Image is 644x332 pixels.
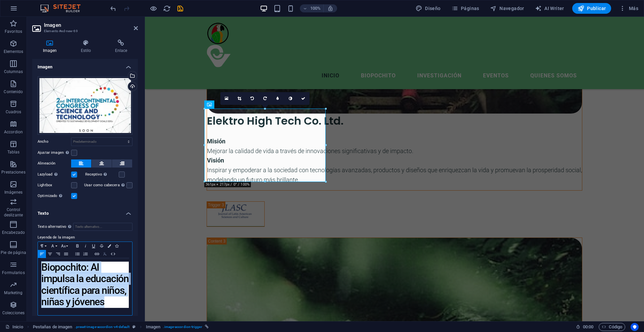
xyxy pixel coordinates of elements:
p: Accordion [4,129,23,135]
span: Haz clic para seleccionar y doble clic para editar [146,323,161,331]
i: Volver a cargar página [163,5,171,12]
button: Insert Link [93,250,101,258]
span: Haz clic para seleccionar y doble clic para editar [33,323,72,331]
label: Optimizado [38,192,71,200]
span: : [588,324,589,329]
a: Confirmar ( Ctrl ⏎ ) [297,92,310,105]
input: Texto alternativo... [73,223,132,231]
p: Formularios [2,270,24,275]
button: Align Right [54,250,62,258]
button: Diseño [413,3,443,14]
img: Editor Logo [39,4,89,12]
button: undo [109,4,117,12]
h4: Estilo [70,40,104,54]
a: Girar 90° a la izquierda [246,92,259,105]
i: Guardar (Ctrl+S) [176,5,184,12]
button: Navegador [487,3,527,14]
button: save [176,4,184,12]
span: . preset-image-accordion-v4-default [75,323,129,331]
label: Receptivo [85,171,119,179]
label: Texto alternativo [38,223,73,231]
a: Girar 90° a la derecha [259,92,271,105]
button: AI Writer [532,3,567,14]
p: Pie de página [1,250,26,255]
button: Páginas [449,3,482,14]
button: Align Center [46,250,54,258]
button: Más [616,3,641,14]
a: Escala de grises [284,92,297,105]
button: HTML [109,250,117,258]
p: Tablas [7,149,20,155]
button: Paragraph Format [38,242,49,250]
p: Imágenes [4,190,22,195]
span: . image-accordion-trigger [163,323,202,331]
button: Align Left [38,250,46,258]
button: Usercentrics [631,323,639,331]
nav: breadcrumb [33,323,209,331]
p: Cuadros [6,109,21,115]
h4: Texto [32,205,138,217]
label: Ancho [38,140,71,143]
p: Columnas [4,69,23,74]
a: Modo de recorte [233,92,246,105]
button: Italic (Ctrl+I) [82,242,90,250]
h4: Imagen [32,59,138,71]
span: 00 00 [583,323,593,331]
button: Clear Formatting [101,250,109,258]
p: Contenido [4,89,23,94]
i: Deshacer: Cambiar leyenda de la imagen (Ctrl+Z) [109,5,117,12]
i: Este elemento está vinculado [205,325,209,329]
label: Alineación [38,159,71,168]
button: 100% [300,4,324,12]
a: Haz clic para cancelar la selección y doble clic para abrir páginas [5,323,23,331]
p: Favoritos [5,29,22,34]
span: AI Writer [535,5,564,12]
button: Ordered List [82,250,90,258]
button: Código [599,323,625,331]
h6: 100% [310,4,321,12]
label: Usar como cabecera [84,181,126,189]
p: Marketing [4,290,22,295]
p: Prestaciones [1,170,25,175]
button: Underline (Ctrl+U) [90,242,98,250]
button: Icons [113,242,120,250]
span: Navegador [490,5,524,12]
span: Más [619,5,638,12]
button: reload [163,4,171,12]
p: Encabezado [2,230,25,235]
span: Publicar [578,5,606,12]
h3: Elemento #ed-new-69 [44,28,124,34]
button: Haz clic para salir del modo de previsualización y seguir editando [149,4,157,12]
p: Elementos [4,49,23,54]
button: Publicar [572,3,611,14]
button: Align Justify [62,250,70,258]
label: Lazyload [38,171,71,179]
h4: Imagen [32,40,70,54]
span: Código [602,323,622,331]
a: Selecciona archivos del administrador de archivos, de la galería de fotos o carga archivo(s) [220,92,233,105]
a: Desenfoque [271,92,284,105]
i: Este elemento es un preajuste personalizable [132,325,136,329]
h2: Imagen [44,22,138,28]
button: Colors [106,242,113,250]
h4: Enlace [104,40,138,54]
button: Font Size [59,242,70,250]
button: Font Family [49,242,59,250]
label: Lightbox [38,181,71,189]
h1: Biopochito: AI impulsa la educación científica para niños, niñas y jóvenes [41,262,129,308]
h6: Tiempo de la sesión [576,323,594,331]
label: Leyenda de la imagen [38,234,132,242]
span: Páginas [451,5,479,12]
button: Unordered List [73,250,82,258]
button: Bold (Ctrl+B) [73,242,82,250]
div: Diseño (Ctrl+Alt+Y) [413,3,443,14]
label: Ajustar imagen [38,149,71,157]
i: Al redimensionar, ajustar el nivel de zoom automáticamente para ajustarse al dispositivo elegido. [327,5,333,11]
button: Strikethrough [98,242,106,250]
p: Colecciones [2,310,24,316]
div: Diseosinttulo3.png [38,76,132,135]
span: Diseño [416,5,441,12]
